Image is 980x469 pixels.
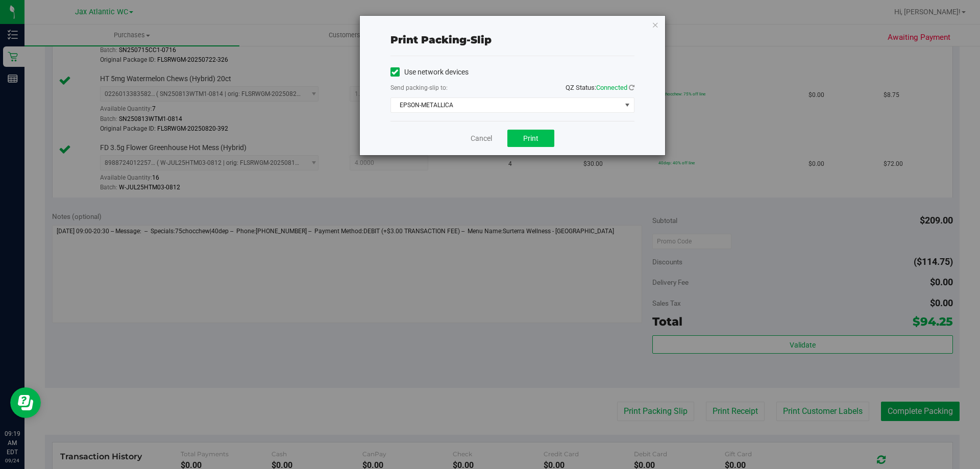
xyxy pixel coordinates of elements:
[391,98,621,112] span: EPSON-METALLICA
[471,133,492,144] a: Cancel
[507,130,554,147] button: Print
[523,134,538,142] span: Print
[596,84,627,91] span: Connected
[390,67,469,78] label: Use network devices
[621,98,633,112] span: select
[390,83,448,92] label: Send packing-slip to:
[10,387,41,418] iframe: Resource center
[390,34,492,46] span: Print packing-slip
[566,84,634,91] span: QZ Status:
